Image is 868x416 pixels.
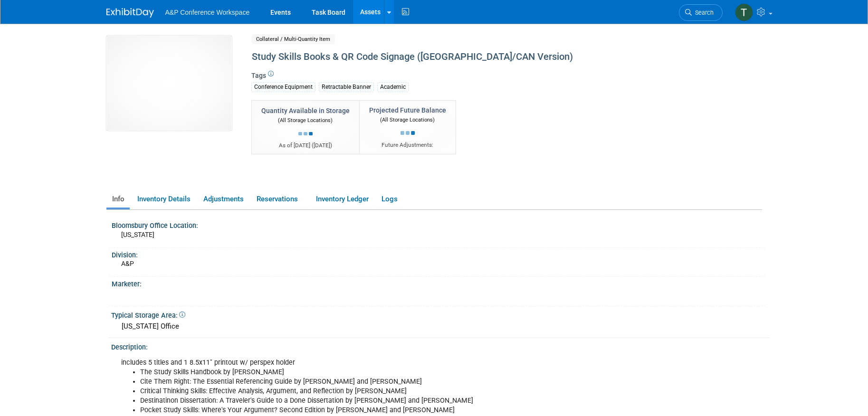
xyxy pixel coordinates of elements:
img: ExhibitDay [106,8,154,18]
div: [US_STATE] Office [118,319,762,334]
span: Typical Storage Area: [111,312,185,319]
div: Retractable Banner [319,82,374,92]
div: Conference Equipment [251,82,315,92]
a: Search [679,4,723,21]
a: Adjustments [198,191,249,208]
li: Critical Thinking Skills: Effective Analysis, Argument, and Reflection by [PERSON_NAME] [140,387,639,396]
li: The Study Skills Handbook by [PERSON_NAME] [140,368,639,377]
span: Search [692,9,714,16]
a: Inventory Details [132,191,196,208]
div: Description: [111,340,769,352]
div: Projected Future Balance [369,105,446,115]
img: loading... [401,131,415,135]
div: Study Skills Books & QR Code Signage ([GEOGRAPHIC_DATA]/CAN Version) [248,48,684,66]
a: Logs [376,191,403,208]
div: Quantity Available in Storage [261,106,350,115]
a: Info [106,191,130,208]
div: Academic [377,82,409,92]
span: [US_STATE] [121,231,154,238]
div: Marketer: [112,277,765,289]
div: Tags [251,71,684,98]
div: As of [DATE] ( ) [261,142,350,150]
div: Bloomsbury Office Location: [112,218,765,230]
a: Reservations [251,191,308,208]
img: View Images [106,36,232,131]
span: Collateral / Multi-Quantity Item [251,34,335,44]
img: Taylor Thompson [735,3,753,21]
li: Cite Them Right: The Essential Referencing Guide by [PERSON_NAME] and [PERSON_NAME] [140,377,639,387]
span: A&P Conference Workspace [165,9,250,16]
img: loading... [298,132,313,136]
span: [DATE] [314,142,330,149]
div: Division: [112,248,765,260]
span: A&P [121,260,134,267]
li: Pocket Study Skills: Where's Your Argument? Second Edition by [PERSON_NAME] and [PERSON_NAME] [140,406,639,415]
div: (All Storage Locations) [369,115,446,124]
div: (All Storage Locations) [261,115,350,124]
a: Inventory Ledger [310,191,374,208]
div: Future Adjustments: [369,141,446,149]
li: Destinatinon Dissertation: A Traveler's Guide to a Done Dissertation by [PERSON_NAME] and [PERSON... [140,396,639,406]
